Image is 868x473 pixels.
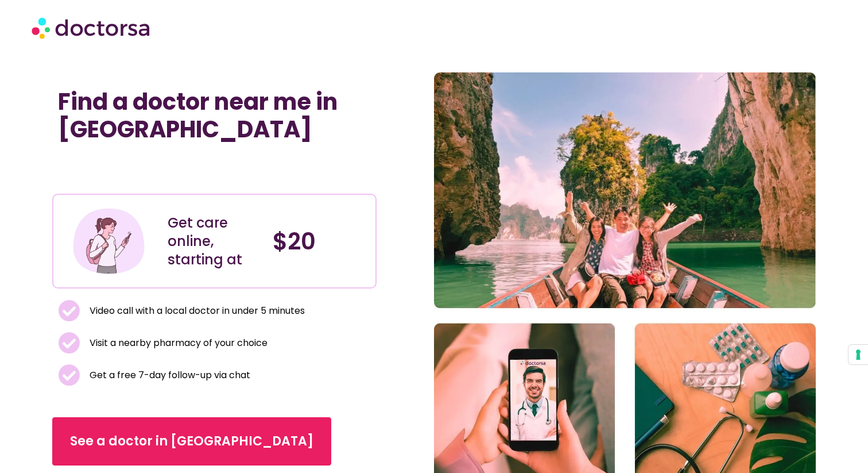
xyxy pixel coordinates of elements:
[58,88,371,143] h1: Find a doctor near me in [GEOGRAPHIC_DATA]
[87,303,305,319] span: Video call with a local doctor in under 5 minutes
[71,203,146,279] img: Illustration depicting a young woman in a casual outfit, engaged with her smartphone. She has a p...
[168,214,262,269] div: Get care online, starting at
[87,335,268,351] span: Visit a nearby pharmacy of your choice
[58,155,230,168] iframe: Customer reviews powered by Trustpilot
[58,168,371,182] iframe: Customer reviews powered by Trustpilot
[848,345,868,364] button: Your consent preferences for tracking technologies
[70,432,313,451] span: See a doctor in [GEOGRAPHIC_DATA]
[87,367,250,383] span: Get a free 7-day follow-up via chat
[52,417,331,466] a: See a doctor in [GEOGRAPHIC_DATA]
[273,228,367,255] h4: $20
